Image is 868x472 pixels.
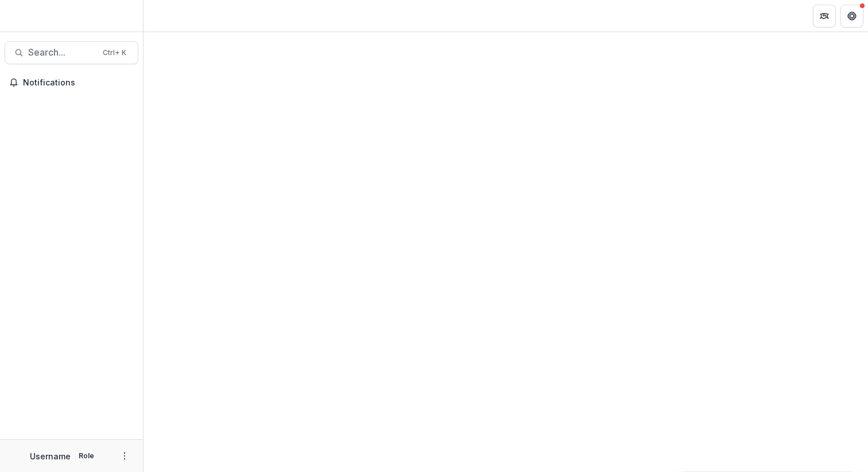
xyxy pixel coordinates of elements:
button: Partners [813,5,836,28]
span: Search... [28,47,96,58]
button: Search... [5,41,138,64]
span: Notifications [23,78,134,88]
button: More [118,449,131,463]
div: Ctrl + K [100,46,129,59]
p: Role [75,451,98,461]
p: Username [30,450,71,462]
button: Notifications [5,73,138,92]
button: Get Help [840,5,863,28]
